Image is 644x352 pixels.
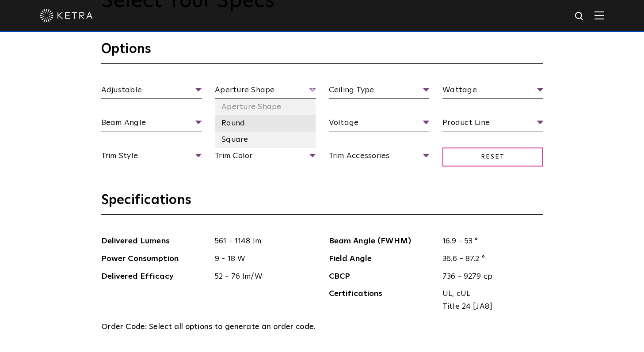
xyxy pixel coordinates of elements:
span: CBCP [329,270,436,283]
span: Order Code: [101,323,147,331]
span: 9 - 18 W [208,253,316,265]
span: Voltage [329,117,430,132]
span: Certifications [329,288,436,313]
span: Aperture Shape [215,84,316,99]
span: 561 - 1148 lm [208,235,316,248]
span: Trim Style [101,150,202,165]
span: Wattage [442,84,543,99]
li: Aperture Shape [215,99,316,115]
span: 736 - 9279 cp [436,270,543,283]
span: Reset [442,148,543,167]
span: Ceiling Type [329,84,430,99]
span: Delivered Lumens [101,235,209,248]
li: Round [215,115,316,132]
span: 52 - 76 lm/W [208,270,316,283]
span: Product Line [442,117,543,132]
img: ketra-logo-2019-white [40,9,93,22]
span: 16.9 - 53 ° [436,235,543,248]
span: 36.6 - 87.2 ° [436,253,543,265]
span: Beam Angle (FWHM) [329,235,436,248]
span: Trim Accessories [329,150,430,165]
span: Title 24 [JA8] [442,300,537,313]
img: search icon [574,11,585,22]
span: Adjustable [101,84,202,99]
span: Beam Angle [101,117,202,132]
h3: Options [101,41,543,64]
span: UL, cUL [442,288,537,300]
span: Delivered Efficacy [101,270,209,283]
img: Hamburger%20Nav.svg [594,11,604,19]
h3: Specifications [101,192,543,215]
span: Field Angle [329,253,436,265]
span: Trim Color [215,150,316,165]
span: Select all options to generate an order code. [149,323,316,331]
li: Square [215,132,316,148]
span: Power Consumption [101,253,209,265]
